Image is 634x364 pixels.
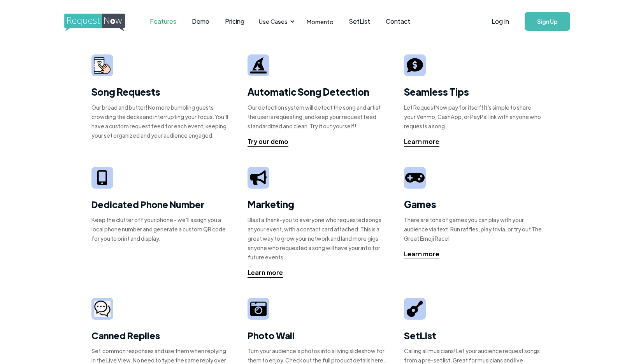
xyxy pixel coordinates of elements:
img: camera icon [250,301,267,317]
a: Demo [184,9,217,33]
strong: Automatic Song Detection [248,86,369,98]
img: smarphone [94,57,111,74]
strong: Games [404,198,436,210]
a: Learn more [404,249,439,259]
div: Learn more [248,268,283,277]
a: Log In [484,8,517,35]
a: Learn more [404,137,439,147]
a: Features [142,9,184,33]
a: Pricing [217,9,252,33]
strong: Photo Wall [248,329,295,341]
a: Momento [299,10,341,33]
div: There are tons of games you can play with your audience via text. Run raffles, play trivia, or tr... [404,215,543,243]
strong: Dedicated Phone Number [91,198,205,210]
img: megaphone [250,170,267,185]
div: Use Cases [254,9,297,33]
div: Learn more [404,249,439,259]
img: camera icon [94,301,111,317]
a: home [64,14,123,29]
div: Try our demo [248,137,288,146]
div: Use Cases [259,17,288,26]
img: wizard hat [250,57,267,73]
div: Blast a thank-you to everyone who requested songs at your event, with a contact card attached. Th... [248,215,386,262]
strong: Marketing [248,198,294,210]
a: Try our demo [248,137,288,147]
strong: Song Requests [91,86,160,98]
img: video game [405,170,425,185]
img: requestnow logo [64,14,139,31]
strong: Seamless Tips [404,86,469,98]
strong: Canned Replies [91,329,160,341]
img: tip sign [407,57,423,73]
a: Learn more [248,268,283,278]
div: Our detection system will detect the song and artist the user is requesting, and keep your reques... [248,103,386,131]
div: Keep the clutter off your phone - we'll assign you a local phone number and generate a custom QR ... [91,215,230,243]
img: iphone [97,170,107,185]
a: Sign Up [525,12,570,31]
div: Our bread and butter! No more bumbling guests crowding the decks and interrupting your focus. You... [91,103,230,140]
div: Let RequestNow pay for itself! It's simple to share your Venmo, CashApp, or PayPal link with anyo... [404,103,543,131]
strong: SetList [404,329,436,341]
a: Contact [378,9,418,33]
img: guitar [407,301,423,317]
a: SetList [341,9,378,33]
div: Learn more [404,137,439,146]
